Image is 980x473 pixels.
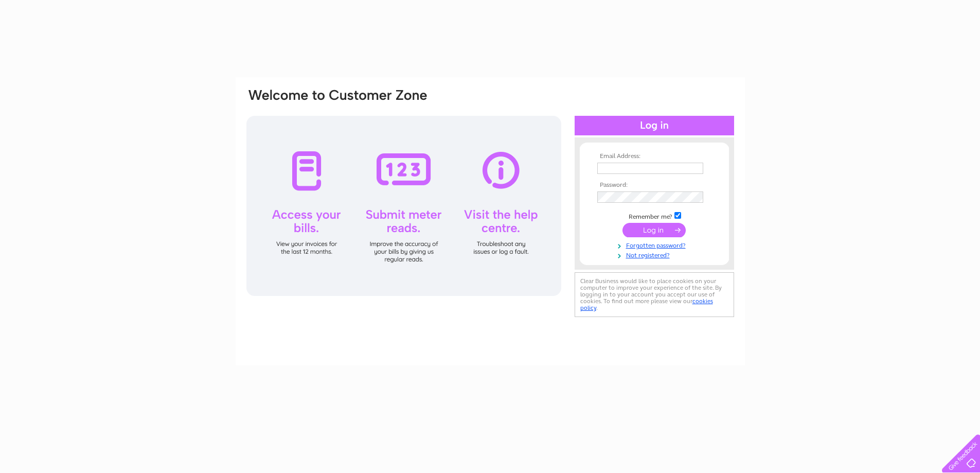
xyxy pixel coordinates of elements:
[595,153,714,160] th: Email Address:
[622,223,686,237] input: Submit
[575,272,734,317] div: Clear Business would like to place cookies on your computer to improve your experience of the sit...
[595,182,714,189] th: Password:
[580,297,713,311] a: cookies policy
[597,250,714,259] a: Not registered?
[597,240,714,250] a: Forgotten password?
[595,211,714,221] td: Remember me?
